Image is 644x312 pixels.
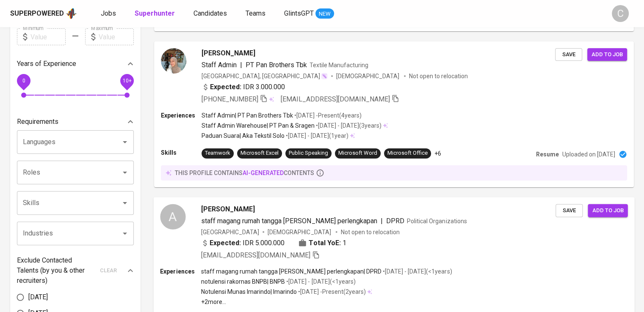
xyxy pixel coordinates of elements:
a: [PERSON_NAME]Staff Admin|PT Pan Brothers TbkTextile Manufacturing[GEOGRAPHIC_DATA], [GEOGRAPHIC_D... [154,41,634,187]
span: staff magang rumah tangga [PERSON_NAME] perlengkapan [201,216,377,224]
span: GlintsGPT [284,9,314,17]
p: • [DATE] - [DATE] ( <1 years ) [381,267,452,276]
p: notulensi rakornas BNPB | BNPB [201,277,285,286]
span: DPRD [386,216,404,224]
button: Open [119,197,131,209]
input: Value [30,28,66,45]
img: magic_wand.svg [321,73,328,79]
span: [PERSON_NAME] [202,48,255,58]
span: [DEMOGRAPHIC_DATA] [268,227,332,236]
p: staff magang rumah tangga [PERSON_NAME] perlengkapan | DPRD [201,267,381,276]
span: Save [559,50,578,60]
p: Skills [161,148,202,157]
a: Superpoweredapp logo [10,7,77,20]
div: C [612,5,629,22]
span: [DEMOGRAPHIC_DATA] [336,72,401,80]
input: Value [99,28,134,45]
div: Microsoft Excel [240,149,279,157]
p: Exclude Contacted Talents (by you & other recruiters) [17,255,95,286]
span: [EMAIL_ADDRESS][DOMAIN_NAME] [201,251,311,259]
img: 570dd767c7089694d5e0b108bf1b5215.jpg [161,48,186,74]
div: Public Speaking [289,149,328,157]
button: Open [119,167,131,178]
button: Save [555,48,582,61]
div: A [160,204,185,229]
span: | [381,216,383,226]
div: Years of Experience [17,55,134,72]
span: Add to job [591,50,623,60]
p: this profile contains contents [175,169,314,177]
a: Candidates [193,8,229,19]
p: +2 more ... [201,298,452,306]
div: Microsoft Office [387,149,428,157]
p: • [DATE] - [DATE] ( 3 years ) [315,121,381,130]
p: Staff Admin | PT Pan Brothers Tbk [202,111,293,120]
span: AI-generated [243,170,284,176]
div: IDR 5.000.000 [201,238,285,248]
span: 0 [22,78,25,84]
button: Add to job [587,48,627,61]
span: | [240,60,242,70]
span: Add to job [592,205,623,215]
span: NEW [315,10,334,18]
div: Teamwork [205,149,230,157]
span: 1 [343,238,346,248]
span: [EMAIL_ADDRESS][DOMAIN_NAME] [281,95,390,103]
span: Save [560,205,578,215]
img: app logo [66,7,77,20]
button: Open [119,227,131,239]
p: • [DATE] - [DATE] ( 1 year ) [285,131,348,140]
button: Open [119,136,131,148]
a: Teams [246,8,267,19]
p: Not open to relocation [409,72,468,80]
a: Jobs [101,8,118,19]
div: Superpowered [10,9,64,19]
p: Experiences [160,267,201,276]
p: Uploaded on [DATE] [562,150,615,159]
span: Jobs [101,9,116,17]
div: [GEOGRAPHIC_DATA] [201,227,259,236]
div: [GEOGRAPHIC_DATA], [GEOGRAPHIC_DATA] [202,72,328,80]
b: Expected: [210,238,241,248]
p: Experiences [161,111,202,120]
span: [PERSON_NAME] [201,204,255,214]
p: • [DATE] - Present ( 2 years ) [297,287,365,296]
p: Resume [536,150,559,159]
b: Superhunter [135,9,175,17]
span: Teams [246,9,265,17]
div: Requirements [17,113,134,130]
b: Expected: [210,82,241,92]
a: Superhunter [135,8,177,19]
div: Exclude Contacted Talents (by you & other recruiters)clear [17,255,134,286]
p: Paduan Suara | Aka Tekstil Solo [202,131,285,140]
button: Save [556,204,583,217]
span: 10+ [122,78,131,84]
b: Total YoE: [309,238,340,248]
p: • [DATE] - Present ( 4 years ) [293,111,362,120]
div: Microsoft Word [338,149,377,157]
p: Years of Experience [17,59,76,69]
p: +6 [434,149,441,158]
p: • [DATE] - [DATE] ( <1 years ) [285,277,355,286]
p: Notulensi Munas Imarindo | Imarindo [201,287,297,296]
span: Staff Admin [202,61,237,69]
span: Political Organizations [407,217,467,224]
span: Textile Manufacturing [310,62,368,68]
p: Not open to relocation [341,227,400,236]
a: GlintsGPT NEW [284,8,334,19]
span: [PHONE_NUMBER] [202,95,258,103]
p: Staff Admin Warehouse | PT Pan & Sragen [202,121,315,130]
div: IDR 3.000.000 [202,82,285,92]
span: Candidates [193,9,227,17]
span: [DATE] [28,292,48,302]
p: Requirements [17,117,58,127]
button: Add to job [588,204,627,217]
span: PT Pan Brothers Tbk [246,61,307,69]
